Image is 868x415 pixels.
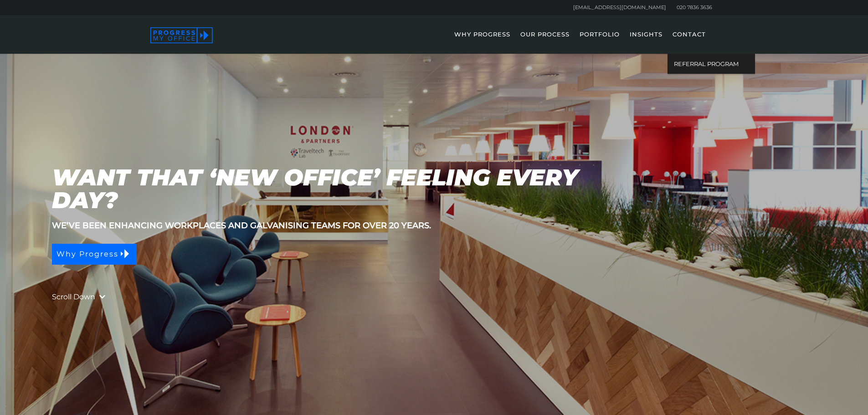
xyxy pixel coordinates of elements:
a: REFERRAL PROGRAM [668,54,755,74]
a: CONTACT [668,27,710,54]
a: Scroll Down [52,291,95,303]
a: PORTFOLIO [575,27,624,54]
a: Why Progress [52,244,137,265]
a: OUR PROCESS [516,27,574,54]
a: INSIGHTS [625,27,667,54]
h3: We’ve been enhancing workplaces and galvanising teams for over 20 years. [52,221,816,230]
a: WHY PROGRESS [450,27,515,54]
h1: Want that ‘new office’ feeling every day? [52,166,616,212]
